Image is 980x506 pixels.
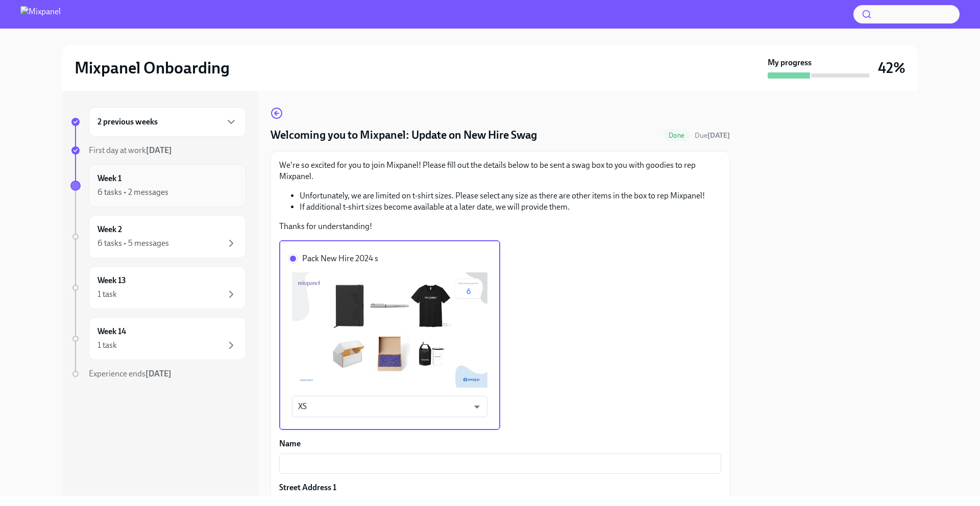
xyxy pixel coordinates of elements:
[70,164,246,207] a: Week 16 tasks • 2 messages
[302,253,378,264] span: Pack New Hire 2024 s
[271,128,537,143] h4: Welcoming you to Mixpanel: Update on New Hire Swag
[89,107,246,137] div: 2 previous weeks
[97,275,126,286] h6: Week 13
[663,132,691,139] span: Done
[300,190,721,201] li: Unfortunately, we are limited on t-shirt sizes. Please select any size as there are other items i...
[70,266,246,309] a: Week 131 task
[695,131,730,140] span: August 26th, 2025 17:00
[89,145,172,155] span: First day at work
[20,6,61,22] img: Mixpanel
[97,224,122,235] h6: Week 2
[279,221,721,232] p: Thanks for understanding!
[292,396,487,417] div: XS
[279,482,336,493] label: Street Address 1
[97,289,117,300] div: 1 task
[97,116,158,128] h6: 2 previous weeks
[878,59,905,77] h3: 42%
[97,187,168,198] div: 6 tasks • 2 messages
[97,340,117,351] div: 1 task
[70,317,246,360] a: Week 141 task
[279,438,301,449] label: Name
[97,238,169,249] div: 6 tasks • 5 messages
[300,201,721,213] li: If additional t-shirt sizes become available at a later date, we will provide them.
[292,272,487,387] img: p586911-1734372755784.png
[70,215,246,258] a: Week 26 tasks • 5 messages
[695,131,730,140] span: Due
[75,58,230,78] h2: Mixpanel Onboarding
[146,145,172,155] strong: [DATE]
[279,160,721,182] p: We're so excited for you to join Mixpanel! Please fill out the details below to be sent a swag bo...
[707,131,730,140] strong: [DATE]
[97,173,121,184] h6: Week 1
[768,57,812,68] strong: My progress
[70,145,246,156] a: First day at work[DATE]
[97,326,126,337] h6: Week 14
[145,369,171,378] strong: [DATE]
[89,369,171,378] span: Experience ends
